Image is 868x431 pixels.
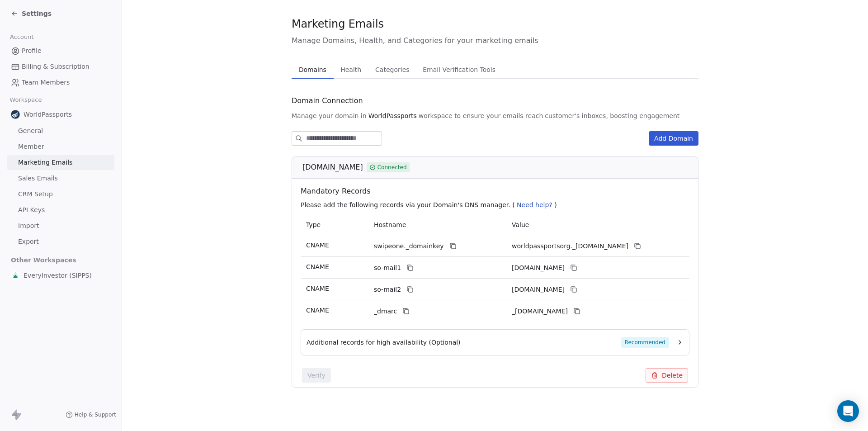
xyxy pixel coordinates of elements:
[18,221,39,231] span: Import
[302,368,331,383] button: Verify
[306,285,329,292] span: CNAME
[11,110,20,119] img: favicon.webp
[66,411,116,418] a: Help & Support
[306,220,363,230] p: Type
[7,155,114,170] a: Marketing Emails
[372,63,413,76] span: Categories
[22,46,42,56] span: Profile
[18,237,39,246] span: Export
[306,263,329,270] span: CNAME
[337,63,365,76] span: Health
[837,400,859,422] div: Open Intercom Messenger
[374,221,406,228] span: Hostname
[18,158,72,167] span: Marketing Emails
[7,187,114,202] a: CRM Setup
[368,111,417,120] span: WorldPassports
[7,75,114,90] a: Team Members
[22,9,52,18] span: Settings
[302,162,363,173] span: [DOMAIN_NAME]
[374,307,397,316] span: _dmarc
[75,411,116,418] span: Help & Support
[24,271,92,280] span: EveryInvestor (SIPPS)
[419,63,499,76] span: Email Verification Tools
[18,174,58,183] span: Sales Emails
[6,93,46,107] span: Workspace
[7,253,80,267] span: Other Workspaces
[11,9,52,18] a: Settings
[517,201,552,208] span: Need help?
[7,218,114,233] a: Import
[306,242,329,249] span: CNAME
[649,131,698,146] button: Add Domain
[7,171,114,186] a: Sales Emails
[7,234,114,249] a: Export
[512,285,565,294] span: worldpassportsorg2.swipeone.email
[621,337,669,348] span: Recommended
[419,111,543,120] span: workspace to ensure your emails reach
[7,59,114,74] a: Billing & Subscription
[307,337,684,348] button: Additional records for high availability (Optional)Recommended
[545,111,679,120] span: customer's inboxes, boosting engagement
[18,142,44,152] span: Member
[18,126,43,136] span: General
[7,123,114,138] a: General
[512,307,568,316] span: _dmarc.swipeone.email
[7,139,114,154] a: Member
[512,242,628,251] span: worldpassportsorg._domainkey.swipeone.email
[301,200,693,209] p: Please add the following records via your Domain's DNS manager. ( )
[18,189,53,199] span: CRM Setup
[512,221,529,228] span: Value
[18,205,45,215] span: API Keys
[292,35,698,46] span: Manage Domains, Health, and Categories for your marketing emails
[306,307,329,314] span: CNAME
[646,368,688,383] button: Delete
[6,30,38,44] span: Account
[374,285,401,294] span: so-mail2
[301,186,693,197] span: Mandatory Records
[22,62,90,71] span: Billing & Subscription
[374,263,401,273] span: so-mail1
[512,263,565,273] span: worldpassportsorg1.swipeone.email
[7,43,114,58] a: Profile
[22,78,70,87] span: Team Members
[292,17,384,31] span: Marketing Emails
[295,63,330,76] span: Domains
[7,203,114,218] a: API Keys
[292,95,363,106] span: Domain Connection
[292,111,367,120] span: Manage your domain in
[377,163,407,171] span: Connected
[24,110,72,119] span: WorldPassports
[11,271,20,280] img: EI.png
[374,242,444,251] span: swipeone._domainkey
[307,338,461,347] span: Additional records for high availability (Optional)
